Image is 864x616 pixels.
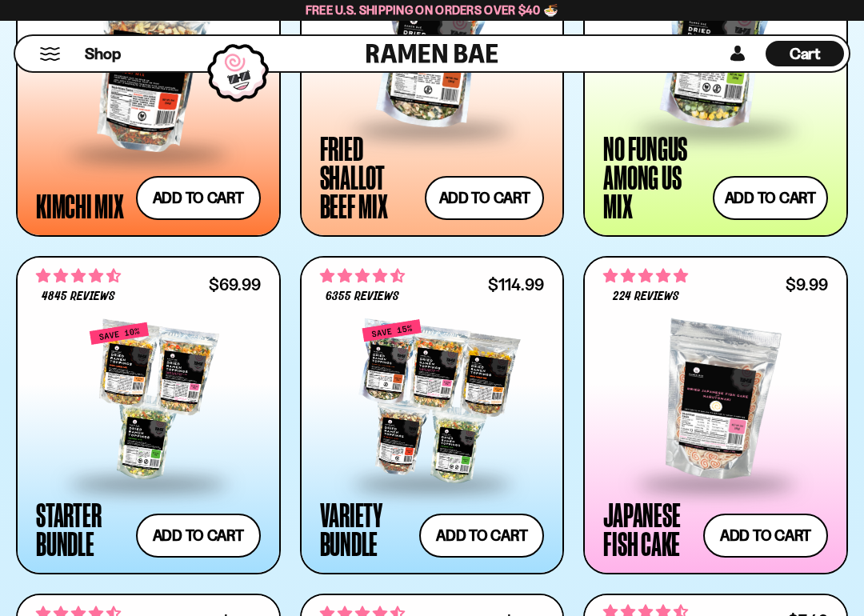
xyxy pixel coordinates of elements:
[713,176,828,220] button: Add to cart
[613,290,679,303] span: 224 reviews
[209,277,261,292] div: $69.99
[36,191,124,220] div: Kimchi Mix
[488,277,544,292] div: $114.99
[320,134,417,220] div: Fried Shallot Beef Mix
[36,266,121,286] span: 4.71 stars
[766,36,844,71] a: Cart
[320,500,412,558] div: Variety Bundle
[306,2,559,18] span: Free U.S. Shipping on Orders over $40 🍜
[136,514,261,558] button: Add to cart
[85,43,121,65] span: Shop
[326,290,399,303] span: 6355 reviews
[583,256,848,574] a: 4.76 stars 224 reviews $9.99 Japanese Fish Cake Add to cart
[136,176,261,220] button: Add to cart
[603,500,695,558] div: Japanese Fish Cake
[85,41,121,66] a: Shop
[786,277,828,292] div: $9.99
[603,266,688,286] span: 4.76 stars
[300,256,565,574] a: 4.63 stars 6355 reviews $114.99 Variety Bundle Add to cart
[320,266,405,286] span: 4.63 stars
[603,134,704,220] div: No Fungus Among Us Mix
[790,44,821,63] span: Cart
[42,290,115,303] span: 4845 reviews
[36,500,128,558] div: Starter Bundle
[703,514,828,558] button: Add to cart
[39,47,61,61] button: Mobile Menu Trigger
[425,176,545,220] button: Add to cart
[419,514,544,558] button: Add to cart
[16,256,281,574] a: 4.71 stars 4845 reviews $69.99 Starter Bundle Add to cart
